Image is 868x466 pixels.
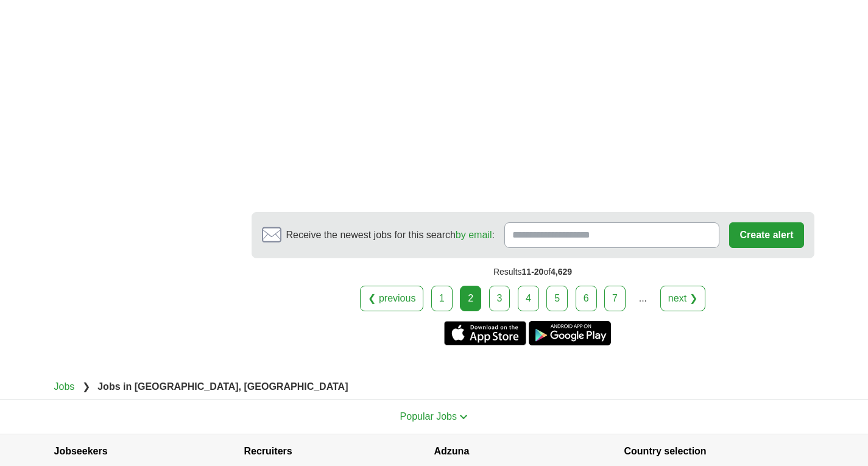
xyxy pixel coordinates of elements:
[97,381,348,392] strong: Jobs in [GEOGRAPHIC_DATA], [GEOGRAPHIC_DATA]
[252,258,814,286] div: Results of
[54,381,75,392] a: Jobs
[522,267,544,277] span: 11-20
[431,286,453,311] a: 1
[460,286,481,311] div: 2
[489,286,510,311] a: 3
[660,286,705,311] a: next ❯
[546,286,568,311] a: 5
[518,286,539,311] a: 4
[82,381,90,392] span: ❯
[576,286,597,311] a: 6
[729,222,803,248] button: Create alert
[456,230,492,240] a: by email
[604,286,626,311] a: 7
[630,286,655,311] div: ...
[529,321,611,345] a: Get the Android app
[400,411,457,422] span: Popular Jobs
[286,228,495,242] span: Receive the newest jobs for this search :
[444,321,526,345] a: Get the iPhone app
[551,267,572,277] span: 4,629
[360,286,423,311] a: ❮ previous
[459,414,468,420] img: toggle icon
